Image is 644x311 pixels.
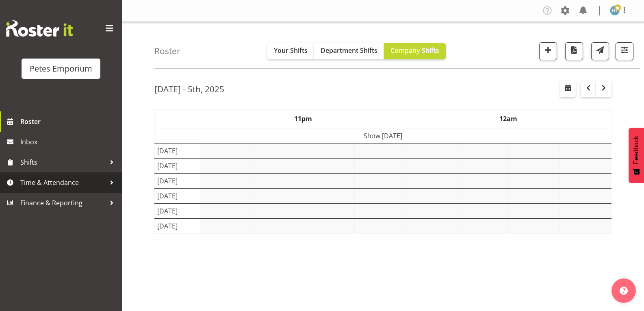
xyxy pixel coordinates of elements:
span: Finance & Reporting [20,197,106,209]
span: Inbox [20,136,118,148]
span: Your Shifts [274,46,308,55]
img: Rosterit website logo [6,20,73,37]
h4: Roster [154,46,180,56]
td: [DATE] [155,158,200,173]
th: 11pm [200,109,406,128]
td: [DATE] [155,143,200,158]
button: Company Shifts [384,43,446,59]
td: Show [DATE] [155,128,611,144]
button: Add a new shift [539,42,557,60]
span: Roster [20,115,118,128]
div: Petes Emporium [30,63,92,75]
img: helena-tomlin701.jpg [610,6,620,15]
td: [DATE] [155,218,200,233]
span: Time & Attendance [20,176,106,189]
button: Your Shifts [267,43,314,59]
td: [DATE] [155,203,200,218]
button: Download a PDF of the roster according to the set date range. [565,42,583,60]
span: Company Shifts [390,46,439,55]
span: Shifts [20,156,106,168]
button: Filter Shifts [616,42,633,60]
h2: [DATE] - 5th, 2025 [154,84,224,94]
button: Send a list of all shifts for the selected filtered period to all rostered employees. [591,42,609,60]
button: Select a specific date within the roster. [560,81,576,97]
td: [DATE] [155,188,200,203]
img: help-xxl-2.png [620,287,628,295]
button: Feedback - Show survey [629,128,644,183]
th: 12am [406,109,611,128]
span: Feedback [633,136,640,164]
button: Department Shifts [314,43,384,59]
span: Department Shifts [321,46,377,55]
td: [DATE] [155,173,200,188]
